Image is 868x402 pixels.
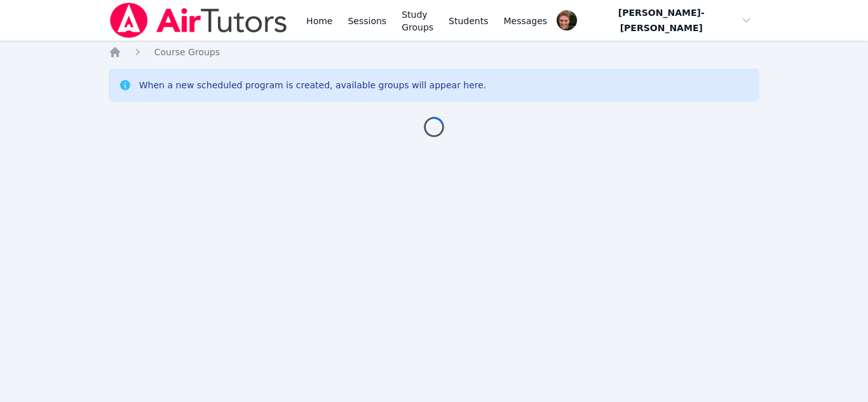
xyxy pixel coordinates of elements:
[109,46,760,58] nav: Breadcrumb
[139,79,487,91] div: When a new scheduled program is created, available groups will appear here.
[154,46,220,58] a: Course Groups
[504,15,548,27] span: Messages
[109,3,288,38] img: Air Tutors
[154,47,220,57] span: Course Groups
